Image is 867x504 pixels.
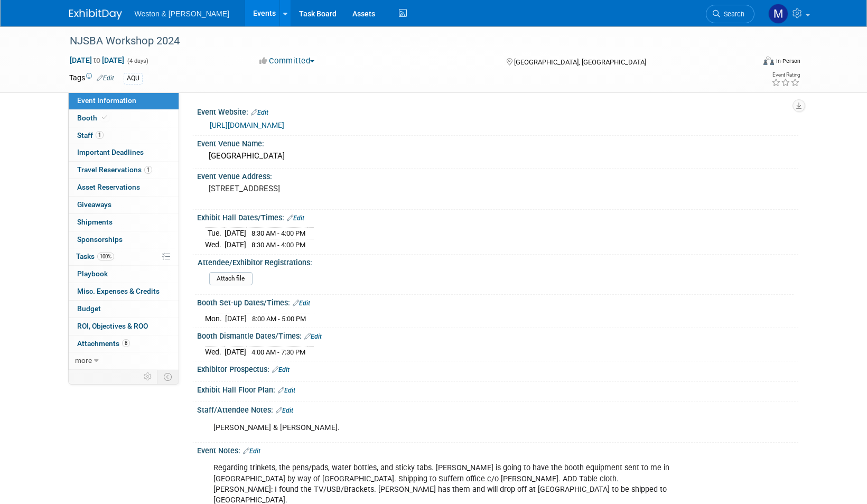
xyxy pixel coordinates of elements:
a: Giveaways [69,197,179,213]
a: ROI, Objectives & ROO [69,318,179,335]
span: Asset Reservations [77,183,140,191]
div: Event Format [692,55,801,71]
a: Misc. Expenses & Credits [69,283,179,300]
div: Event Notes: [197,443,798,456]
a: Staff1 [69,127,179,144]
span: 1 [96,131,104,139]
td: Wed. [205,239,225,250]
div: Exhibit Hall Dates/Times: [197,210,798,223]
a: Booth [69,110,179,127]
span: 8:00 AM - 5:00 PM [252,315,306,323]
td: Tags [69,72,114,85]
td: [DATE] [225,346,246,357]
span: Playbook [77,269,108,278]
span: Misc. Expenses & Credits [77,287,160,295]
i: Booth reservation complete [102,115,107,120]
span: Sponsorships [77,235,123,244]
span: ROI, Objectives & ROO [77,322,148,330]
img: ExhibitDay [69,9,122,20]
a: Edit [97,74,114,82]
div: Event Venue Name: [197,136,798,149]
span: 8:30 AM - 4:00 PM [251,241,305,249]
a: Attachments8 [69,335,179,352]
a: [URL][DOMAIN_NAME] [210,121,284,129]
div: Booth Dismantle Dates/Times: [197,328,798,342]
span: (4 days) [126,58,148,64]
pre: [STREET_ADDRESS] [209,184,436,193]
td: Mon. [205,313,225,324]
div: Attendee/Exhibitor Registrations: [198,255,794,268]
div: [GEOGRAPHIC_DATA] [205,148,790,164]
span: Important Deadlines [77,148,144,156]
span: Event Information [77,96,136,105]
div: Exhibitor Prospectus: [197,361,798,375]
a: Sponsorships [69,231,179,248]
img: Mary Ann Trujillo [768,4,788,24]
span: Attachments [77,339,130,348]
div: Booth Set-up Dates/Times: [197,295,798,309]
a: Event Information [69,92,179,109]
a: Playbook [69,266,179,283]
div: In-Person [776,57,800,65]
span: Search [720,10,744,18]
a: more [69,352,179,369]
td: [DATE] [225,313,247,324]
span: 8:30 AM - 4:00 PM [251,229,305,237]
td: Toggle Event Tabs [157,370,179,384]
div: Event Website: [197,104,798,118]
span: Booth [77,114,109,122]
td: [DATE] [225,239,246,250]
a: Edit [272,366,290,374]
span: to [92,56,102,64]
span: Giveaways [77,200,111,209]
div: NJSBA Workshop 2024 [66,32,739,51]
img: Format-Inperson.png [763,57,774,65]
a: Important Deadlines [69,144,179,161]
div: Exhibit Hall Floor Plan: [197,382,798,396]
td: [DATE] [225,228,246,239]
a: Asset Reservations [69,179,179,196]
a: Budget [69,301,179,318]
span: more [75,356,92,365]
a: Shipments [69,214,179,231]
span: [GEOGRAPHIC_DATA], [GEOGRAPHIC_DATA] [514,58,646,66]
div: AQU [124,73,143,84]
a: Tasks100% [69,248,179,265]
span: Tasks [76,252,114,260]
button: Committed [256,55,319,67]
span: Staff [77,131,104,139]
span: 100% [97,253,114,260]
a: Edit [251,109,268,116]
div: [PERSON_NAME] & [PERSON_NAME]. [206,417,682,438]
span: 8 [122,339,130,347]
a: Edit [276,407,293,414]
a: Edit [293,300,310,307]
td: Wed. [205,346,225,357]
a: Edit [243,447,260,455]
div: Event Rating [771,72,800,78]
td: Personalize Event Tab Strip [139,370,157,384]
span: Travel Reservations [77,165,152,174]
span: 1 [144,166,152,174]
span: [DATE] [DATE] [69,55,125,65]
a: Edit [278,387,295,394]
td: Tue. [205,228,225,239]
a: Edit [287,214,304,222]
span: 4:00 AM - 7:30 PM [251,348,305,356]
a: Edit [304,333,322,340]
div: Staff/Attendee Notes: [197,402,798,416]
a: Travel Reservations1 [69,162,179,179]
a: Search [706,5,754,23]
div: Event Venue Address: [197,169,798,182]
span: Budget [77,304,101,313]
span: Shipments [77,218,113,226]
span: Weston & [PERSON_NAME] [135,10,229,18]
